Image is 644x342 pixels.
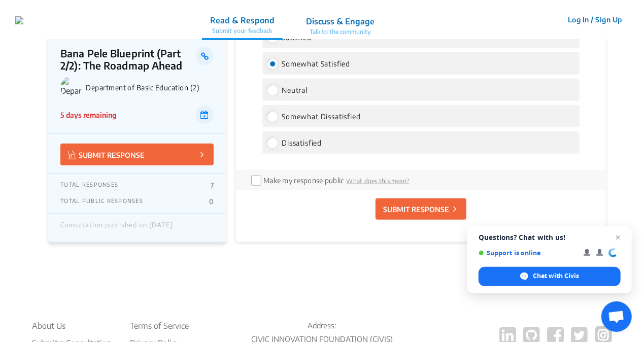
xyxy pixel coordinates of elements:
[479,249,577,257] span: Support is online
[383,204,449,215] p: SUBMIT RESPONSE
[479,233,621,242] span: Questions? Chat with us!
[15,16,23,24] img: 2wffpoq67yek4o5dgscb6nza9j7d
[267,85,277,94] input: Neutral
[282,86,308,94] span: Neutral
[267,138,277,147] input: Dissatisfied
[68,151,76,159] img: Vector.jpg
[282,112,361,121] span: Somewhat Dissatisfied
[306,15,375,27] p: Discuss & Engage
[533,271,579,281] span: Chat with Civis
[347,177,410,185] span: What does this mean?
[244,320,400,331] p: Address:
[60,221,173,234] div: Consultation published on [DATE]
[86,83,214,91] p: Department of Basic Education (2)
[60,109,116,120] p: 5 days remaining
[267,32,277,42] input: Satisfied
[210,26,275,36] p: Submit your feedback
[306,27,375,37] p: Talk to the community
[209,197,214,206] p: 0
[130,320,189,332] li: Terms of Service
[60,144,214,165] button: SUBMIT RESPONSE
[376,198,466,220] button: SUBMIT RESPONSE
[612,231,624,244] span: Close chat
[68,149,145,160] p: SUBMIT RESPONSE
[60,197,143,206] p: TOTAL PUBLIC RESPONSES
[211,181,214,189] p: 7
[282,59,350,68] span: Somewhat Satisfied
[561,12,629,27] button: Log In / Sign Up
[263,176,344,185] label: Make my response public
[267,59,277,68] input: Somewhat Satisfied
[32,320,111,332] li: About Us
[267,112,277,121] input: Somewhat Dissatisfied
[601,301,632,332] div: Open chat
[479,267,621,286] div: Chat with Civis
[60,47,196,72] p: Bana Pele Blueprint (Part 2/2): The Roadmap Ahead
[210,14,275,26] p: Read & Respond
[282,139,322,147] span: Dissatisfied
[60,77,82,98] img: Department of Basic Education (2) logo
[60,181,118,189] p: TOTAL RESPONSES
